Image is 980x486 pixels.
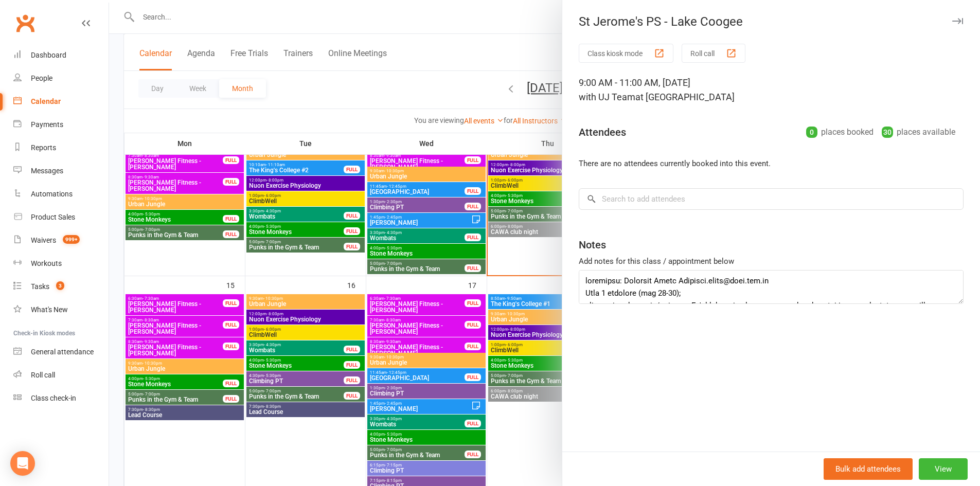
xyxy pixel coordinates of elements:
[682,44,745,63] button: Roll call
[806,127,817,138] div: 0
[31,143,56,152] div: Reports
[579,44,673,63] button: Class kiosk mode
[31,167,63,175] div: Messages
[13,136,109,159] a: Reports
[13,206,109,229] a: Product Sales
[63,235,80,244] span: 999+
[13,183,109,206] a: Automations
[579,188,964,210] input: Search to add attendees
[12,10,38,36] a: Clubworx
[13,275,109,298] a: Tasks 3
[579,238,606,252] div: Notes
[13,44,109,67] a: Dashboard
[13,252,109,275] a: Workouts
[13,340,109,364] a: General attendance kiosk mode
[13,90,109,113] a: Calendar
[31,74,52,82] div: People
[579,92,635,102] span: with UJ Team
[919,458,968,480] button: View
[562,14,980,29] div: St Jerome's PS ‑ Lake Coogee
[13,298,109,321] a: What's New
[31,259,62,267] div: Workouts
[882,125,955,139] div: places available
[31,190,73,198] div: Automations
[806,125,874,139] div: places booked
[31,305,68,314] div: What's New
[31,282,49,291] div: Tasks
[31,97,61,105] div: Calendar
[56,281,64,290] span: 3
[31,236,56,244] div: Waivers
[31,394,76,402] div: Class check-in
[31,348,94,356] div: General attendance
[13,229,109,252] a: Waivers 999+
[31,120,63,129] div: Payments
[31,213,75,221] div: Product Sales
[579,255,964,267] div: Add notes for this class / appointment below
[13,113,109,136] a: Payments
[824,458,913,480] button: Bulk add attendees
[882,127,893,138] div: 30
[31,51,66,59] div: Dashboard
[13,67,109,90] a: People
[10,451,35,476] div: Open Intercom Messenger
[579,125,626,139] div: Attendees
[13,364,109,387] a: Roll call
[579,76,964,104] div: 9:00 AM - 11:00 AM, [DATE]
[579,157,964,170] li: There are no attendees currently booked into this event.
[635,92,735,102] span: at [GEOGRAPHIC_DATA]
[13,159,109,183] a: Messages
[31,371,55,379] div: Roll call
[13,387,109,410] a: Class kiosk mode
